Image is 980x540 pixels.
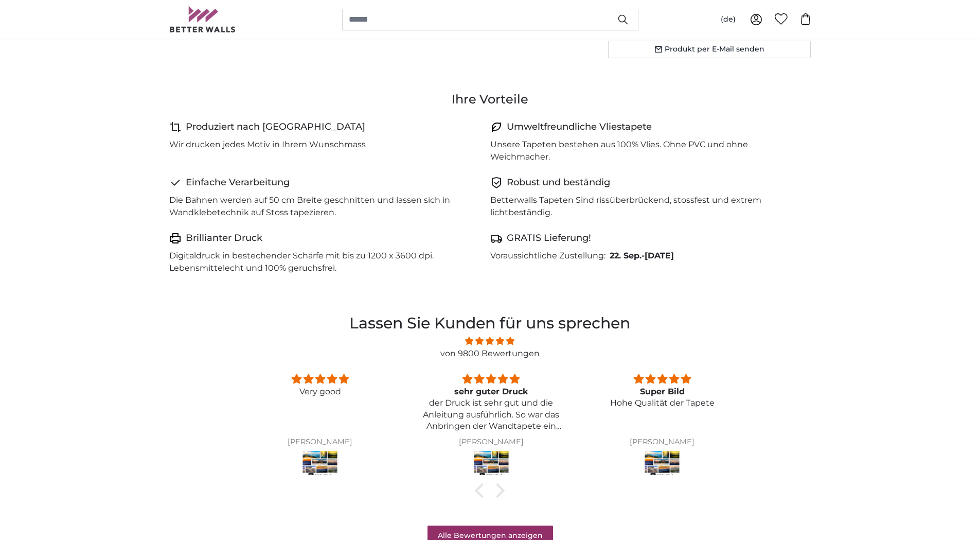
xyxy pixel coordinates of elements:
[247,438,393,446] div: [PERSON_NAME]
[645,251,674,260] span: [DATE]
[169,250,482,274] p: Digitaldruck in bestechender Schärfe mit bis zu 1200 x 3600 dpi. Lebensmittelecht und 100% geruch...
[589,372,735,386] div: 5 stars
[643,449,681,478] img: Stockfoto
[490,250,605,262] p: Voraussichtliche Zustellung:
[418,386,564,397] div: sehr guter Druck
[301,449,339,478] img: Stockfoto
[418,438,564,446] div: [PERSON_NAME]
[507,120,652,134] h4: Umweltfreundliche Vliestapete
[472,449,510,478] img: Stockfoto
[247,372,393,386] div: 5 stars
[169,91,811,108] h3: Ihre Vorteile
[418,397,564,432] p: der Druck ist sehr gut und die Anleitung ausführlich. So war das Anbringen der Wandtapete ein Kin...
[186,231,262,246] h4: Brillianter Druck
[169,138,366,151] p: Wir drucken jedes Motiv in Ihrem Wunschmass
[169,194,482,219] p: Die Bahnen werden auf 50 cm Breite geschnitten und lassen sich in Wandklebetechnik auf Stoss tape...
[589,386,735,397] div: Super Bild
[169,6,236,32] img: Betterwalls
[589,438,735,446] div: [PERSON_NAME]
[610,251,642,260] span: 22. Sep.
[507,176,610,190] h4: Robust und beständig
[247,386,393,397] p: Very good
[418,372,564,386] div: 5 stars
[233,311,746,335] h2: Lassen Sie Kunden für uns sprechen
[490,194,803,219] p: Betterwalls Tapeten Sind rissüberbrückend, stossfest und extrem lichtbeständig.
[589,397,735,409] p: Hohe Qualität der Tapete
[507,231,591,246] h4: GRATIS Lieferung!
[610,251,674,260] b: -
[608,41,811,58] button: Produkt per E-Mail senden
[186,176,290,190] h4: Einfache Verarbeitung
[440,349,540,358] a: von 9800 Bewertungen
[712,10,744,29] button: (de)
[186,120,365,134] h4: Produziert nach [GEOGRAPHIC_DATA]
[490,138,803,163] p: Unsere Tapeten bestehen aus 100% Vlies. Ohne PVC und ohne Weichmacher.
[233,335,746,347] span: 4.81 stars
